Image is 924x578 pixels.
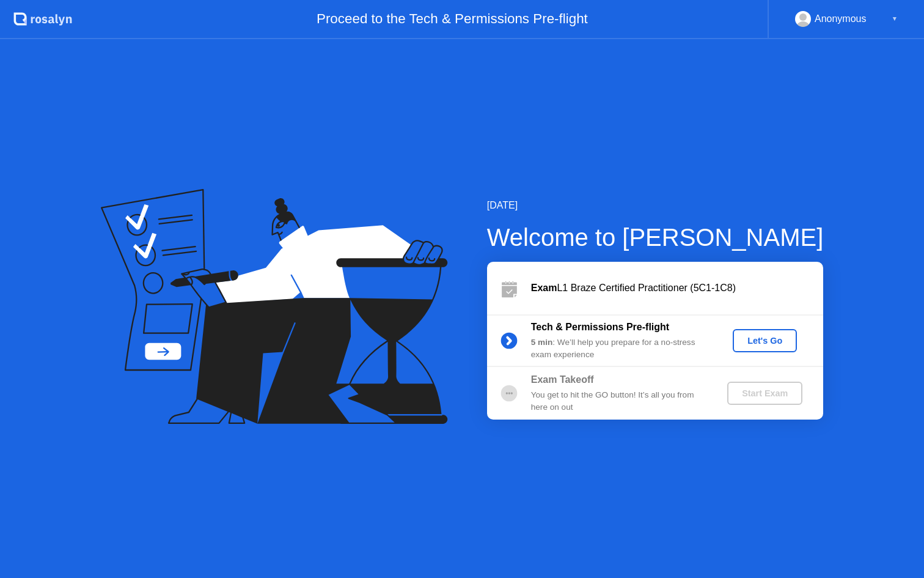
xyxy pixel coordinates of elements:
div: Let's Go [738,336,792,346]
div: Anonymous [815,11,867,27]
div: L1 Braze Certified Practitioner (5C1-1C8) [531,281,823,295]
b: Tech & Permissions Pre-flight [531,322,669,332]
b: Exam [531,283,557,293]
div: You get to hit the GO button! It’s all you from here on out [531,389,707,414]
b: 5 min [531,338,553,347]
button: Start Exam [727,382,802,405]
b: Exam Takeoff [531,374,594,385]
div: [DATE] [487,198,824,213]
div: ▼ [892,11,898,27]
div: Start Exam [732,388,798,398]
div: : We’ll help you prepare for a no-stress exam experience [531,336,707,361]
div: Welcome to [PERSON_NAME] [487,219,824,256]
button: Let's Go [733,329,797,352]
